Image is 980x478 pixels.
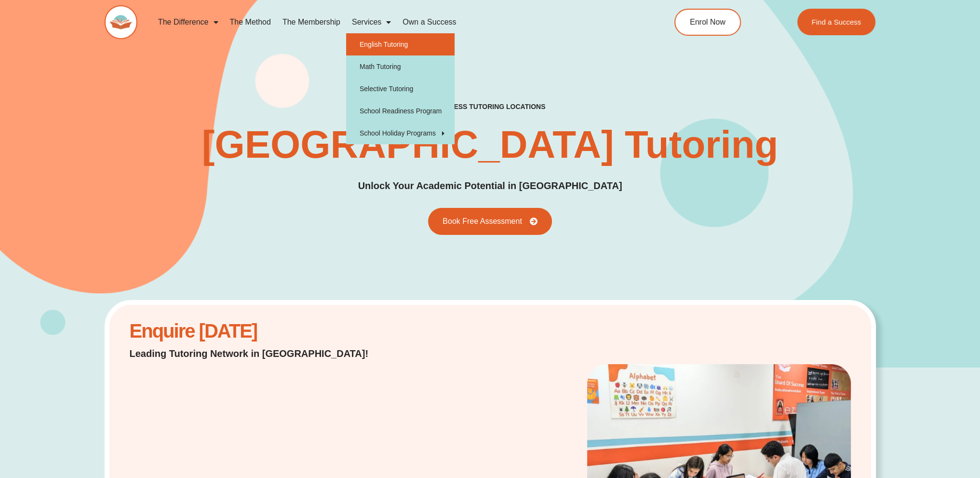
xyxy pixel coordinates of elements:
a: Own a Success [397,11,462,33]
iframe: Chat Widget [819,369,980,478]
a: School Readiness Program [346,100,455,122]
p: Leading Tutoring Network in [GEOGRAPHIC_DATA]! [130,347,393,360]
a: Selective Tutoring [346,78,455,100]
a: Book Free Assessment [428,208,552,235]
a: Enrol Now [674,9,741,36]
h2: [GEOGRAPHIC_DATA] Tutoring [202,125,778,164]
span: Book Free Assessment [443,218,522,225]
a: Services [346,11,397,33]
span: Enrol Now [690,18,725,26]
a: The Difference [152,11,224,33]
a: Find a Success [797,9,876,35]
ul: Services [346,33,455,144]
a: School Holiday Programs [346,122,455,144]
h2: Unlock Your Academic Potential in [GEOGRAPHIC_DATA] [358,178,622,193]
a: Math Tutoring [346,55,455,78]
h2: Enquire [DATE] [130,325,393,337]
nav: Menu [152,11,631,33]
a: English Tutoring [346,33,455,55]
a: The Membership [277,11,346,33]
span: Find a Success [812,18,861,26]
h2: success tutoring locations [435,102,546,111]
a: The Method [224,11,276,33]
